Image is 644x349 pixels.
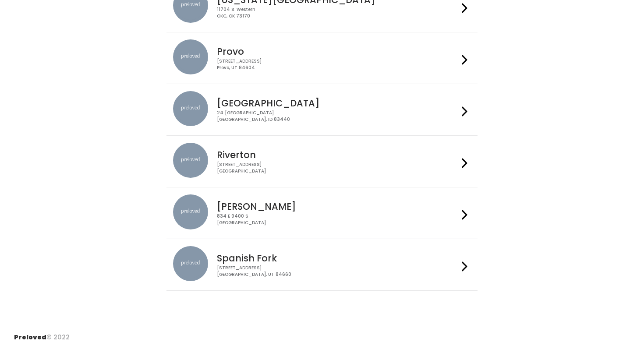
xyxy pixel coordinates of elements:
div: [STREET_ADDRESS] [GEOGRAPHIC_DATA] [217,162,458,174]
img: preloved location [173,91,208,126]
h4: Spanish Fork [217,253,458,263]
div: 834 E 9400 S [GEOGRAPHIC_DATA] [217,213,458,226]
h4: Provo [217,46,458,56]
h4: [PERSON_NAME] [217,201,458,212]
div: 11704 S. Western OKC, OK 73170 [217,7,458,19]
img: preloved location [173,194,208,229]
div: [STREET_ADDRESS] Provo, UT 84604 [217,58,458,71]
img: preloved location [173,39,208,74]
img: preloved location [173,246,208,281]
img: preloved location [173,143,208,178]
div: © 2022 [14,326,70,342]
div: [STREET_ADDRESS] [GEOGRAPHIC_DATA], UT 84660 [217,265,458,278]
div: 24 [GEOGRAPHIC_DATA] [GEOGRAPHIC_DATA], ID 83440 [217,110,458,123]
a: preloved location [PERSON_NAME] 834 E 9400 S[GEOGRAPHIC_DATA] [173,194,471,232]
span: Preloved [14,333,46,342]
a: preloved location Riverton [STREET_ADDRESS][GEOGRAPHIC_DATA] [173,143,471,180]
a: preloved location [GEOGRAPHIC_DATA] 24 [GEOGRAPHIC_DATA][GEOGRAPHIC_DATA], ID 83440 [173,91,471,128]
a: preloved location Provo [STREET_ADDRESS]Provo, UT 84604 [173,39,471,77]
h4: [GEOGRAPHIC_DATA] [217,98,458,108]
a: preloved location Spanish Fork [STREET_ADDRESS][GEOGRAPHIC_DATA], UT 84660 [173,246,471,283]
h4: Riverton [217,150,458,160]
